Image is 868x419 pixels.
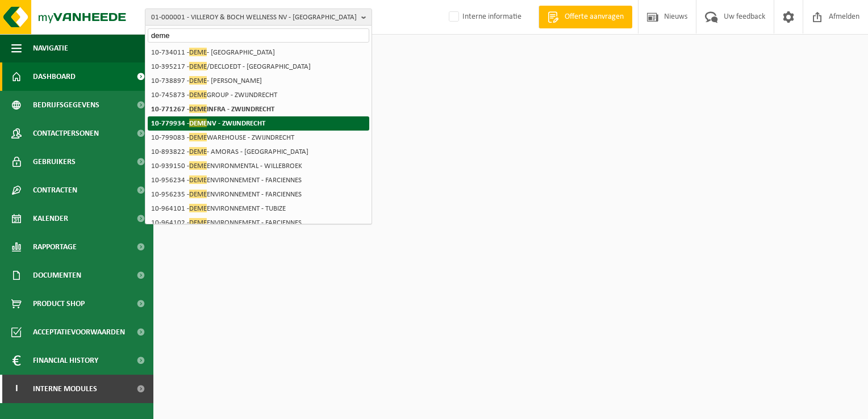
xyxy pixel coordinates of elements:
[33,233,77,261] span: Rapportage
[148,159,369,173] li: 10-939150 - ENVIRONMENTAL - WILLEBROEK
[539,6,632,28] a: Offerte aanvragen
[446,9,521,26] label: Interne informatie
[33,261,81,290] span: Documenten
[148,173,369,187] li: 10-956234 - ENVIRONNEMENT - FARCIENNES
[189,133,207,141] span: DEME
[11,375,22,403] span: I
[33,290,85,318] span: Product Shop
[189,119,207,127] span: DEME
[189,48,207,56] span: DEME
[33,62,76,91] span: Dashboard
[148,187,369,202] li: 10-956235 - ENVIRONNEMENT - FARCIENNES
[189,161,207,170] span: DEME
[148,88,369,102] li: 10-745873 - GROUP - ZWIJNDRECHT
[189,147,207,156] span: DEME
[33,119,99,148] span: Contactpersonen
[148,216,369,230] li: 10-964102 - ENVIRONNEMENT - FARCIENNES
[189,90,207,99] span: DEME
[148,202,369,216] li: 10-964101 - ENVIRONNEMENT - TUBIZE
[148,45,369,60] li: 10-734011 - - [GEOGRAPHIC_DATA]
[151,119,265,127] strong: 10-779934 - NV - ZWIJNDRECHT
[562,11,627,23] span: Offerte aanvragen
[33,91,99,119] span: Bedrijfsgegevens
[33,204,68,233] span: Kalender
[148,28,369,43] input: Zoeken naar gekoppelde vestigingen
[33,34,68,62] span: Navigatie
[33,346,98,375] span: Financial History
[189,76,207,85] span: DEME
[148,60,369,74] li: 10-395217 - /DECLOEDT - [GEOGRAPHIC_DATA]
[33,176,77,204] span: Contracten
[189,104,207,113] span: DEME
[145,9,372,26] button: 01-000001 - VILLEROY & BOCH WELLNESS NV - [GEOGRAPHIC_DATA]
[33,318,125,346] span: Acceptatievoorwaarden
[33,375,97,403] span: Interne modules
[151,104,274,113] strong: 10-771267 - INFRA - ZWIJNDRECHT
[148,74,369,88] li: 10-738897 - - [PERSON_NAME]
[151,9,357,26] span: 01-000001 - VILLEROY & BOCH WELLNESS NV - [GEOGRAPHIC_DATA]
[189,190,207,198] span: DEME
[33,148,76,176] span: Gebruikers
[189,204,207,212] span: DEME
[189,218,207,227] span: DEME
[189,62,207,70] span: DEME
[148,145,369,159] li: 10-893822 - - AMORAS - [GEOGRAPHIC_DATA]
[148,131,369,145] li: 10-799083 - WAREHOUSE - ZWIJNDRECHT
[189,175,207,184] span: DEME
